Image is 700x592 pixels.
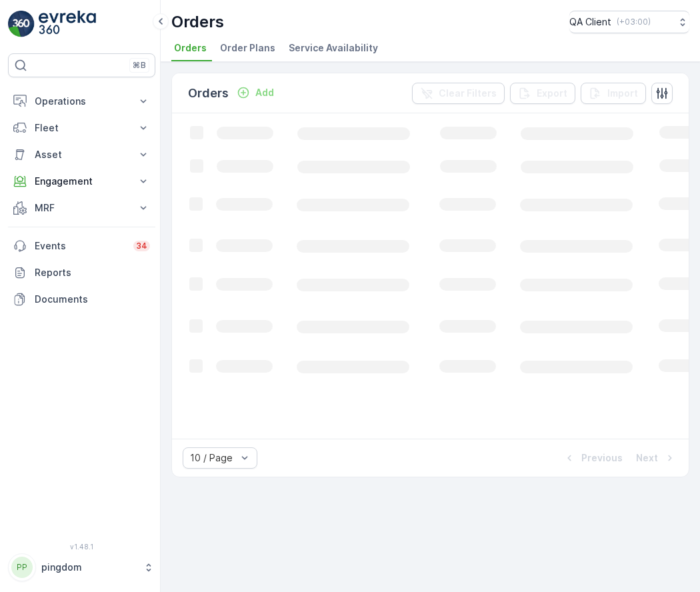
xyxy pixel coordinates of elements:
[41,561,137,574] p: pingdom
[188,84,229,103] p: Orders
[220,41,275,55] span: Order Plans
[35,239,125,253] p: Events
[35,201,129,215] p: MRF
[607,87,638,100] p: Import
[581,451,623,465] p: Previous
[255,86,274,99] p: Add
[35,95,129,108] p: Operations
[8,233,155,259] a: Events34
[231,85,279,101] button: Add
[569,11,689,33] button: QA Client(+03:00)
[8,141,155,168] button: Asset
[569,15,611,29] p: QA Client
[174,41,207,55] span: Orders
[289,41,378,55] span: Service Availability
[636,451,658,465] p: Next
[8,259,155,286] a: Reports
[171,11,224,33] p: Orders
[8,195,155,221] button: MRF
[8,543,155,551] span: v 1.48.1
[136,241,147,251] p: 34
[35,293,150,306] p: Documents
[35,266,150,279] p: Reports
[412,83,505,104] button: Clear Filters
[537,87,567,100] p: Export
[581,83,646,104] button: Import
[635,450,678,466] button: Next
[133,60,146,71] p: ⌘B
[8,88,155,115] button: Operations
[561,450,624,466] button: Previous
[617,17,651,27] p: ( +03:00 )
[8,286,155,313] a: Documents
[439,87,497,100] p: Clear Filters
[39,11,96,37] img: logo_light-DOdMpM7g.png
[8,11,35,37] img: logo
[8,553,155,581] button: PPpingdom
[8,115,155,141] button: Fleet
[35,175,129,188] p: Engagement
[35,121,129,135] p: Fleet
[35,148,129,161] p: Asset
[11,557,33,578] div: PP
[510,83,575,104] button: Export
[8,168,155,195] button: Engagement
